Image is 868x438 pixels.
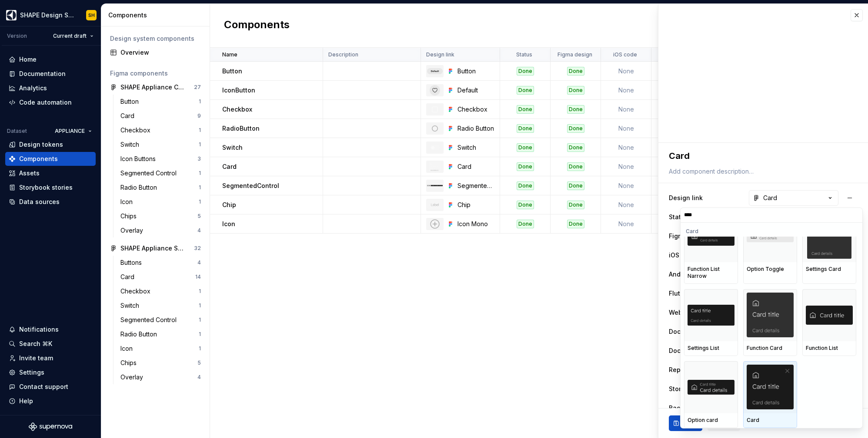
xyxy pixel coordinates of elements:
[806,345,853,352] div: Function List
[684,223,856,237] div: Card
[806,266,853,273] div: Settings Card
[747,266,794,273] div: Option Toggle
[747,345,794,352] div: Function Card
[747,417,794,424] div: Card
[688,345,734,352] div: Settings List
[688,266,734,280] div: Function List Narrow
[688,417,734,424] div: Option card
